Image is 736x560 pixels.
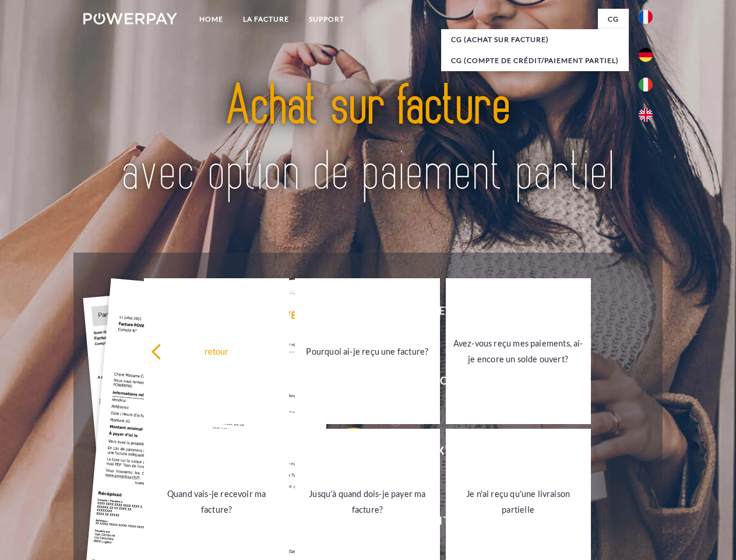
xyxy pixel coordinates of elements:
div: Je n'ai reçu qu'une livraison partielle [453,486,584,517]
img: title-powerpay_fr.svg [111,56,625,223]
a: CG (Compte de crédit/paiement partiel) [441,50,629,71]
img: de [639,48,653,62]
img: en [639,108,653,122]
img: it [639,78,653,92]
a: Avez-vous reçu mes paiements, ai-je encore un solde ouvert? [446,278,591,424]
a: CG [598,9,629,30]
a: Support [299,9,354,30]
div: Pourquoi ai-je reçu une facture? [302,343,433,359]
div: Jusqu'à quand dois-je payer ma facture? [302,486,433,517]
img: logo-powerpay-white.svg [83,13,177,24]
div: retour [151,343,282,359]
div: Quand vais-je recevoir ma facture? [151,486,282,517]
div: Avez-vous reçu mes paiements, ai-je encore un solde ouvert? [453,335,584,367]
a: Home [189,9,233,30]
a: CG (achat sur facture) [441,29,629,50]
img: fr [639,10,653,24]
a: LA FACTURE [233,9,299,30]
